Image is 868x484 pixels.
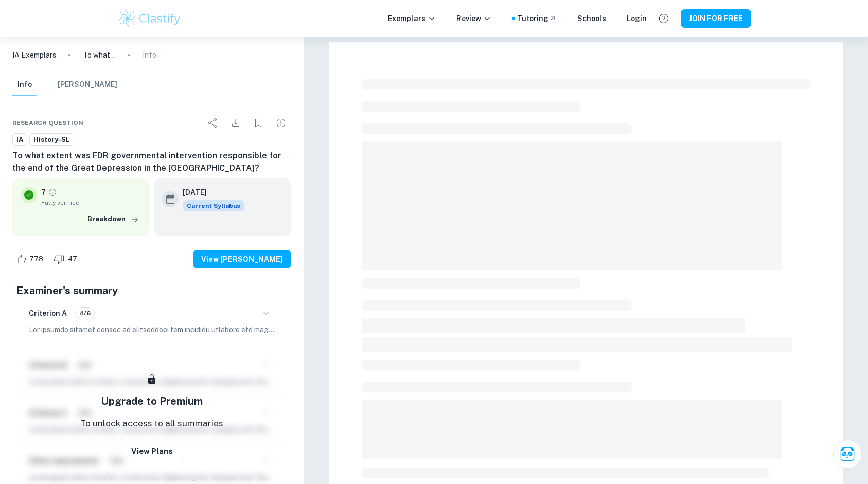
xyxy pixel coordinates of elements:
h6: [DATE] [183,187,236,198]
h6: To what extent was FDR governmental intervention responsible for the end of the Great Depression ... [12,150,291,174]
a: IA Exemplars [12,49,56,61]
p: Info [143,49,156,61]
button: Ask Clai [833,440,862,469]
h5: Upgrade to Premium [101,393,203,409]
span: Current Syllabus [183,200,244,211]
div: Like [12,251,49,267]
p: To what extent was FDR governmental intervention responsible for the end of the Great Depression ... [83,49,116,61]
span: Fully verified [41,198,141,207]
h5: Examiner's summary [16,283,287,298]
a: History-SL [29,133,74,146]
span: 47 [62,254,83,264]
a: Grade fully verified [48,188,57,197]
div: Bookmark [248,113,269,133]
p: Exemplars [388,13,436,24]
h6: Criterion A [29,308,67,319]
span: 4/6 [76,309,94,318]
span: 778 [24,254,49,264]
div: Dislike [51,251,83,267]
button: [PERSON_NAME] [58,74,117,96]
button: Help and Feedback [655,10,672,27]
button: View [PERSON_NAME] [193,250,291,268]
div: Download [225,113,246,133]
span: IA [13,135,27,145]
a: Login [627,13,647,24]
a: IA [12,133,27,146]
p: To unlock access to all summaries [80,417,223,431]
div: Share [203,113,223,133]
button: Info [12,74,37,96]
p: Lor ipsumdo sitamet consec ad elitseddoei tem incididu utlabore etd mag aliquaenim adminimveniam:... [29,324,275,335]
button: View Plans [120,439,184,463]
p: 7 [41,187,46,198]
span: Research question [12,118,83,128]
button: Breakdown [85,211,141,227]
div: Report issue [271,113,291,133]
button: JOIN FOR FREE [681,9,751,28]
span: History-SL [30,135,74,145]
a: Schools [577,13,606,24]
img: Clastify logo [117,8,183,29]
div: This exemplar is based on the current syllabus. Feel free to refer to it for inspiration/ideas wh... [183,200,244,211]
p: Review [456,13,491,24]
a: Tutoring [517,13,557,24]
